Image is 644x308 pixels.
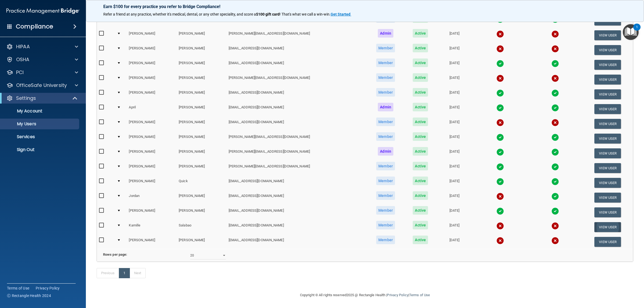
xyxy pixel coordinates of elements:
[16,95,36,101] p: Settings
[436,43,472,57] td: [DATE]
[127,57,177,72] td: [PERSON_NAME]
[594,148,621,158] button: View User
[496,222,504,230] img: cross.ca9f0e7f.svg
[331,12,350,16] strong: Get Started
[103,12,256,16] span: Refer a friend at any practice, whether it's medical, dental, or any other speciality, and score a
[594,193,621,203] button: View User
[97,268,119,278] a: Previous
[177,220,226,234] td: Salabao
[226,43,367,57] td: [EMAIL_ADDRESS][DOMAIN_NAME]
[127,131,177,146] td: [PERSON_NAME]
[3,108,77,114] p: My Account
[551,89,559,97] img: tick.e7d51cea.svg
[226,28,367,43] td: [PERSON_NAME][EMAIL_ADDRESS][DOMAIN_NAME]
[594,207,621,217] button: View User
[413,58,428,67] span: Active
[376,132,395,141] span: Member
[496,178,504,185] img: tick.e7d51cea.svg
[16,43,30,50] p: HIPAA
[226,72,367,87] td: [PERSON_NAME][EMAIL_ADDRESS][DOMAIN_NAME]
[177,190,226,205] td: [PERSON_NAME]
[496,163,504,171] img: tick.e7d51cea.svg
[436,28,472,43] td: [DATE]
[3,147,77,152] p: Sign Out
[496,193,504,200] img: cross.ca9f0e7f.svg
[130,268,146,278] a: Next
[127,43,177,57] td: [PERSON_NAME]
[413,162,428,170] span: Active
[226,234,367,249] td: [EMAIL_ADDRESS][DOMAIN_NAME]
[226,161,367,175] td: [PERSON_NAME][EMAIL_ADDRESS][DOMAIN_NAME]
[594,104,621,114] button: View User
[177,234,226,249] td: [PERSON_NAME]
[413,73,428,82] span: Active
[6,56,78,63] a: OSHA
[127,116,177,131] td: [PERSON_NAME]
[127,190,177,205] td: Jordan
[551,45,559,53] img: cross.ca9f0e7f.svg
[331,12,351,16] a: Get Started
[127,146,177,161] td: [PERSON_NAME]
[413,132,428,141] span: Active
[496,89,504,97] img: tick.e7d51cea.svg
[551,207,559,215] img: tick.e7d51cea.svg
[413,236,428,244] span: Active
[226,57,367,72] td: [EMAIL_ADDRESS][DOMAIN_NAME]
[280,12,331,16] span: ! That's what we call a win-win.
[594,30,621,40] button: View User
[436,131,472,146] td: [DATE]
[551,178,559,185] img: tick.e7d51cea.svg
[7,285,29,291] a: Terms of Use
[551,75,559,82] img: cross.ca9f0e7f.svg
[378,103,393,111] span: Admin
[496,148,504,156] img: tick.e7d51cea.svg
[551,104,559,112] img: tick.e7d51cea.svg
[177,205,226,220] td: [PERSON_NAME]
[6,95,78,101] a: Settings
[551,237,559,244] img: cross.ca9f0e7f.svg
[226,190,367,205] td: [EMAIL_ADDRESS][DOMAIN_NAME]
[177,102,226,116] td: [PERSON_NAME]
[7,293,51,298] span: Ⓒ Rectangle Health 2024
[127,205,177,220] td: [PERSON_NAME]
[127,102,177,116] td: April
[376,162,395,170] span: Member
[413,191,428,200] span: Active
[551,222,559,230] img: cross.ca9f0e7f.svg
[436,57,472,72] td: [DATE]
[226,116,367,131] td: [EMAIL_ADDRESS][DOMAIN_NAME]
[551,119,559,126] img: cross.ca9f0e7f.svg
[436,205,472,220] td: [DATE]
[376,177,395,185] span: Member
[127,234,177,249] td: [PERSON_NAME]
[376,58,395,67] span: Member
[594,163,621,173] button: View User
[551,134,559,141] img: tick.e7d51cea.svg
[496,75,504,82] img: cross.ca9f0e7f.svg
[551,163,559,171] img: tick.e7d51cea.svg
[636,27,638,34] div: 1
[436,234,472,249] td: [DATE]
[177,57,226,72] td: [PERSON_NAME]
[127,175,177,190] td: [PERSON_NAME]
[436,116,472,131] td: [DATE]
[496,45,504,53] img: cross.ca9f0e7f.svg
[177,116,226,131] td: [PERSON_NAME]
[226,175,367,190] td: [EMAIL_ADDRESS][DOMAIN_NAME]
[16,23,53,30] h4: Compliance
[623,24,639,40] button: Open Resource Center, 1 new notification
[177,72,226,87] td: [PERSON_NAME]
[413,221,428,229] span: Active
[3,134,77,140] p: Services
[594,89,621,99] button: View User
[267,287,463,304] div: Copyright © All rights reserved 2025 @ Rectangle Health | |
[413,44,428,52] span: Active
[3,121,77,127] p: My Users
[413,88,428,97] span: Active
[436,102,472,116] td: [DATE]
[6,82,78,89] a: OfficeSafe University
[551,60,559,67] img: tick.e7d51cea.svg
[594,222,621,232] button: View User
[409,293,430,297] a: Terms of Use
[413,177,428,185] span: Active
